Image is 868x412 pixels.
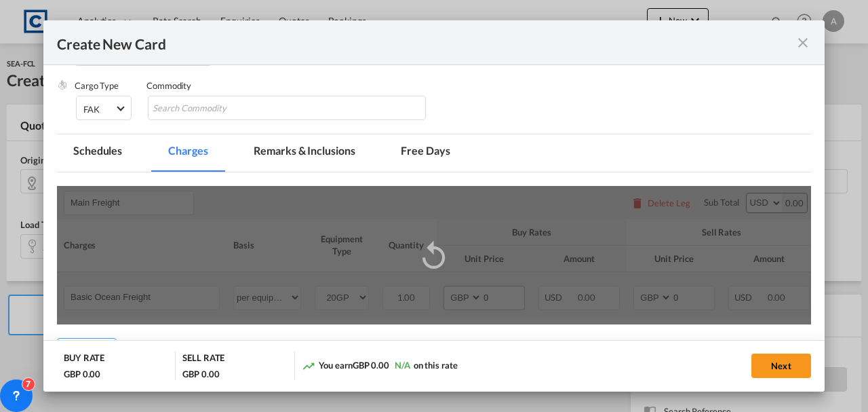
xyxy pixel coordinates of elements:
[57,134,480,172] md-pagination-wrapper: Use the left and right arrow keys to navigate between tabs
[751,354,811,378] button: Next
[795,35,811,51] md-icon: icon-close fg-AAA8AD m-0 pointer
[148,96,426,120] md-chips-wrap: Chips container with autocompletion. Enter the text area, type text to search, and then use the u...
[57,34,795,51] div: Create New Card
[64,352,104,367] div: BUY RATE
[57,79,68,90] img: cargo.png
[57,338,117,362] button: Add Leg
[417,238,451,272] md-icon: icon-replay
[75,80,119,91] label: Cargo Type
[353,360,389,371] span: GBP 0.00
[152,134,224,172] md-tab-item: Charges
[43,20,825,391] md-dialog: Create New Card ...
[64,368,100,380] div: GBP 0.00
[57,134,138,172] md-tab-item: Schedules
[182,352,224,367] div: SELL RATE
[146,80,191,91] label: Commodity
[83,104,100,115] div: FAK
[302,359,315,373] md-icon: icon-trending-up
[153,98,277,119] input: Search Commodity
[76,96,132,120] md-select: Select Cargo type: FAK
[302,359,458,373] div: You earn on this rate
[182,368,219,380] div: GBP 0.00
[237,134,371,172] md-tab-item: Remarks & Inclusions
[384,134,466,172] md-tab-item: Free Days
[395,360,410,371] span: N/A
